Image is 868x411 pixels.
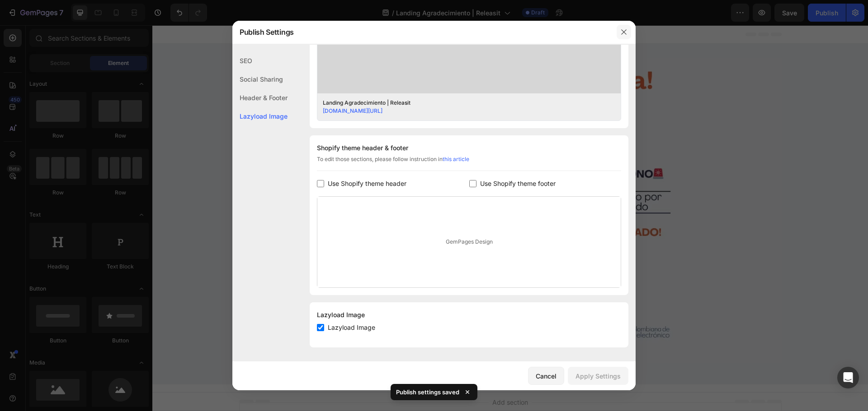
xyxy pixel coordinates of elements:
a: [DOMAIN_NAME][URL] [323,107,382,114]
button: Cancel [528,367,564,385]
div: SEO [232,51,288,70]
p: Publish settings saved [396,388,459,397]
div: Header & Footer [232,88,288,107]
div: Shopify theme header & footer [317,143,621,153]
a: this article [443,156,469,162]
div: Cancel [536,371,557,381]
div: Landing Agradecimiento | Releasit [323,99,601,107]
div: Lazyload Image [232,107,288,125]
div: Publish Settings [232,20,612,44]
div: Open Intercom Messenger [837,367,859,388]
div: GemPages Design [317,197,621,287]
div: Lazyload Image [317,309,621,320]
div: Apply Settings [576,371,621,381]
div: To edit those sections, please follow instruction in [317,155,621,171]
span: Use Shopify theme footer [480,178,556,189]
div: Social Sharing [232,70,288,88]
span: Use Shopify theme header [328,178,406,189]
button: Apply Settings [568,367,628,385]
span: Lazyload Image [328,322,375,333]
img: 1_4.avif [87,33,629,337]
